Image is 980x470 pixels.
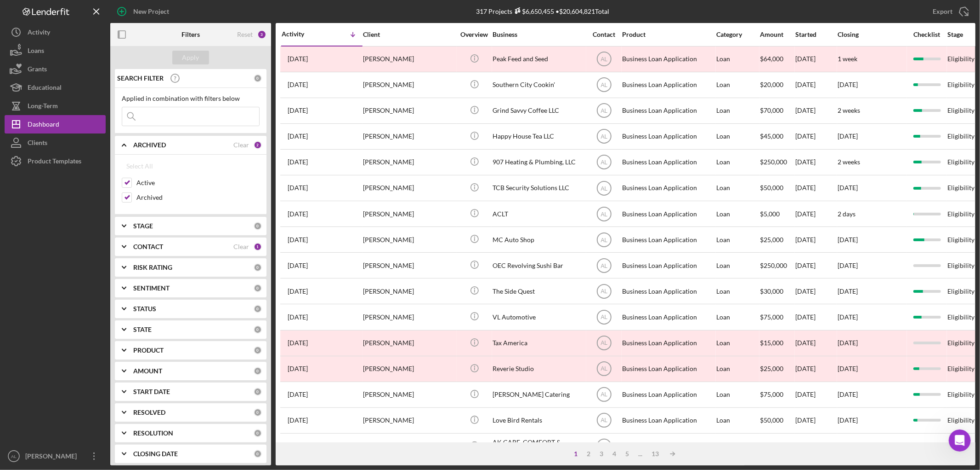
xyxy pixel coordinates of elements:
[363,99,455,123] div: [PERSON_NAME]
[716,253,759,278] div: Loan
[716,357,759,381] div: Loan
[622,124,714,149] div: Business Loan Application
[622,73,714,97] div: Business Loan Application
[587,31,621,38] div: Contact
[5,447,106,465] button: AL[PERSON_NAME]
[133,243,163,250] b: CONTACT
[5,97,106,115] a: Long-Term
[15,97,143,106] div: Best,
[582,450,595,458] div: 2
[838,106,860,114] time: 2 weeks
[760,31,794,38] div: Amount
[5,115,106,133] a: Dashboard
[760,331,794,355] div: $15,000
[795,124,837,149] div: [DATE]
[288,210,308,218] time: 2025-07-23 21:45
[600,211,607,217] text: AL
[795,279,837,303] div: [DATE]
[5,133,106,152] a: Clients
[15,106,143,116] div: [PERSON_NAME]
[288,339,308,347] time: 2025-06-24 00:45
[8,275,176,290] textarea: Message…
[254,408,262,417] div: 0
[493,357,584,381] div: Reverie Studio
[493,176,584,200] div: TCB Security Solutions LLC
[7,15,151,121] div: Hi [PERSON_NAME],Thanks for reaching out! The numbers there represent days. So for example if you...
[760,210,780,218] span: $5,000
[838,236,858,244] time: [DATE]
[117,75,164,82] b: SEARCH FILTER
[5,41,106,60] a: Loans
[795,383,837,407] div: [DATE]
[254,450,262,458] div: 0
[288,184,308,191] time: 2025-08-03 20:24
[622,383,714,407] div: Business Loan Application
[760,236,783,244] span: $25,000
[288,133,308,140] time: 2025-08-13 21:19
[26,5,41,20] img: Profile image for Operator
[622,227,714,252] div: Business Loan Application
[760,442,783,450] span: $15,000
[363,408,455,433] div: [PERSON_NAME]
[595,450,608,458] div: 3
[600,340,607,347] text: AL
[254,346,262,354] div: 0
[760,158,787,166] span: $250,000
[795,408,837,433] div: [DATE]
[838,416,858,424] time: [DATE]
[133,388,170,395] b: START DATE
[5,152,106,170] button: Product Templates
[363,47,455,71] div: [PERSON_NAME]
[181,31,200,38] b: Filters
[716,202,759,226] div: Loan
[363,150,455,174] div: [PERSON_NAME]
[716,383,759,407] div: Loan
[5,23,106,41] button: Activity
[44,294,51,302] button: Upload attachment
[254,74,262,82] div: 0
[493,305,584,329] div: VL Automotive
[760,132,783,140] span: $45,000
[7,183,151,212] div: Help [PERSON_NAME] understand how they’re doing:
[622,176,714,200] div: Business Loan Application
[622,408,714,433] div: Business Loan Application
[133,141,166,149] b: ARCHIVED
[838,132,858,140] time: [DATE]
[136,193,260,202] label: Archived
[133,264,172,271] b: RISK RATING
[838,442,858,450] time: [DATE]
[716,124,759,149] div: Loan
[600,288,607,295] text: AL
[28,60,47,81] div: Grants
[11,454,17,459] text: AL
[600,392,607,398] text: AL
[87,240,100,253] span: Great
[288,107,308,114] time: 2025-08-14 14:33
[254,367,262,375] div: 0
[288,417,308,424] time: 2025-05-30 00:49
[622,47,714,71] div: Business Loan Application
[795,31,837,38] div: Started
[363,176,455,200] div: [PERSON_NAME]
[600,237,607,243] text: AL
[363,434,455,458] div: [PERSON_NAME]
[133,347,164,354] b: PRODUCT
[716,434,759,458] div: Loan
[795,227,837,252] div: [DATE]
[133,409,165,416] b: RESOLVED
[513,7,555,15] div: $6,650,455
[838,184,858,191] time: [DATE]
[795,434,837,458] div: [DATE]
[622,279,714,303] div: Business Loan Application
[363,73,455,97] div: [PERSON_NAME]
[363,253,455,278] div: [PERSON_NAME]
[493,124,584,149] div: Happy House Tea LLC
[838,210,855,218] time: 2 days
[493,408,584,433] div: Love Bird Rentals
[493,227,584,252] div: MC Auto Shop
[621,450,634,458] div: 5
[363,227,455,252] div: [PERSON_NAME]
[133,367,162,375] b: AMOUNT
[28,133,47,154] div: Clients
[838,365,858,372] time: [DATE]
